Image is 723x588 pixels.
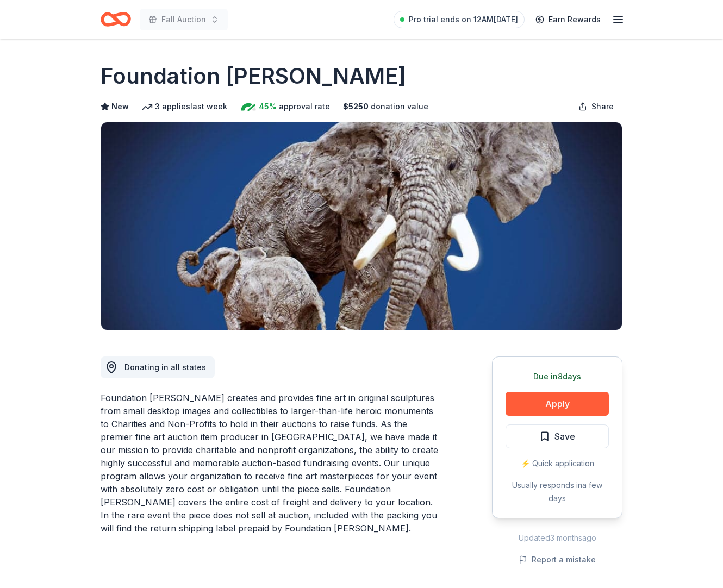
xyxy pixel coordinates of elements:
[161,13,206,26] span: Fall Auction
[506,479,609,505] div: Usually responds in a few days
[506,392,609,416] button: Apply
[519,553,596,566] button: Report a mistake
[343,100,369,113] span: $ 5250
[591,100,614,113] span: Share
[140,9,228,30] button: Fall Auction
[279,100,330,113] span: approval rate
[124,362,206,372] span: Donating in all states
[111,100,129,113] span: New
[570,96,622,117] button: Share
[101,391,440,535] div: Foundation [PERSON_NAME] creates and provides fine art in original sculptures from small desktop ...
[142,100,227,113] div: 3 applies last week
[101,7,131,32] a: Home
[371,100,428,113] span: donation value
[259,100,277,113] span: 45%
[506,424,609,448] button: Save
[506,370,609,383] div: Due in 8 days
[554,429,575,443] span: Save
[394,11,525,28] a: Pro trial ends on 12AM[DATE]
[101,122,622,330] img: Image for Foundation Michelangelo
[492,531,622,545] div: Updated 3 months ago
[506,457,609,470] div: ⚡️ Quick application
[529,10,607,29] a: Earn Rewards
[101,61,406,91] h1: Foundation [PERSON_NAME]
[409,13,518,26] span: Pro trial ends on 12AM[DATE]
